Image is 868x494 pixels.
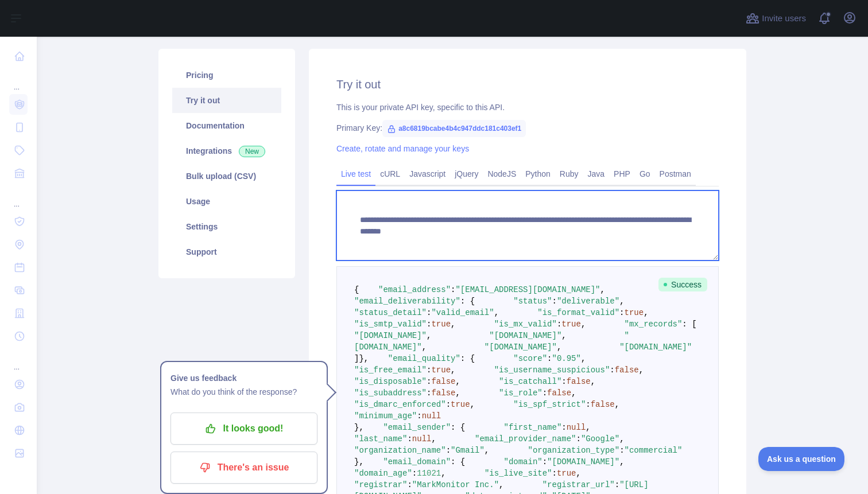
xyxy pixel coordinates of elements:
span: : [619,446,624,455]
span: : [561,423,566,432]
span: "is_smtp_valid" [354,320,427,329]
span: , [581,354,586,363]
span: false [615,365,639,375]
div: ... [9,69,28,92]
span: , [431,434,436,444]
span: { [354,285,359,294]
span: , [576,469,581,478]
span: "[DOMAIN_NAME]" [485,343,557,352]
span: : [542,388,547,398]
button: Invite users [743,9,808,28]
span: : { [460,297,475,306]
a: Pricing [172,63,281,88]
a: Go [635,165,655,183]
span: a8c6819bcabe4b4c947ddc181c403ef1 [382,120,526,137]
span: true [451,400,470,409]
span: : [542,457,547,466]
span: , [427,331,431,340]
span: "is_dmarc_enforced" [354,400,446,409]
span: : [427,308,431,317]
span: , [441,469,445,478]
span: Success [658,278,707,291]
span: , [615,400,619,409]
span: "MarkMonitor Inc." [412,480,499,489]
span: "is_catchall" [499,377,561,386]
span: false [591,400,615,409]
span: New [239,146,265,157]
span: "domain_age" [354,469,412,478]
span: "[DOMAIN_NAME]" [354,331,427,340]
span: "last_name" [354,434,407,444]
span: "email_sender" [383,423,451,432]
a: Integrations New [172,138,281,164]
span: "first_name" [503,423,561,432]
h2: Try it out [336,76,719,92]
span: null [412,434,432,444]
span: true [431,320,451,329]
a: Support [172,239,281,264]
div: ... [9,349,28,372]
span: , [619,297,624,306]
span: : [417,411,421,421]
span: "Google" [581,434,619,444]
span: : { [460,354,475,363]
span: , [571,388,576,398]
span: "is_free_email" [354,365,427,375]
a: jQuery [450,165,483,183]
span: : [552,469,557,478]
span: : [552,297,557,306]
a: Python [521,165,555,183]
span: : [451,285,455,294]
span: : [407,434,412,444]
span: }, [354,423,364,432]
span: "[DOMAIN_NAME]" [489,331,561,340]
span: false [547,388,571,398]
span: : { [451,423,465,432]
a: Ruby [555,165,583,183]
span: "0.95" [552,354,581,363]
span: true [625,308,644,317]
span: "is_live_site" [485,469,552,478]
span: : [547,354,552,363]
span: : [610,365,614,375]
a: Java [583,165,610,183]
span: : [561,377,566,386]
span: "email_address" [378,285,451,294]
span: true [557,469,576,478]
span: "is_subaddress" [354,388,427,398]
span: "email_domain" [383,457,451,466]
a: Documentation [172,113,281,138]
span: "score" [513,354,547,363]
iframe: Toggle Customer Support [758,447,845,471]
span: : [412,469,417,478]
span: : [427,388,431,398]
span: "Gmail" [451,446,485,455]
span: : [446,400,451,409]
span: "is_spf_strict" [513,400,586,409]
span: : [557,320,561,329]
span: : [576,434,581,444]
span: , [619,434,624,444]
span: false [431,377,455,386]
a: Try it out [172,88,281,113]
a: cURL [375,165,405,183]
span: "is_format_valid" [537,308,619,317]
span: "deliverable" [557,297,619,306]
span: "email_quality" [388,354,460,363]
span: "[DOMAIN_NAME]" [619,343,692,352]
span: : { [451,457,465,466]
span: , [619,457,624,466]
span: : [427,365,431,375]
a: PHP [609,165,635,183]
span: , [586,423,590,432]
span: : [619,308,624,317]
span: "commercial" [625,446,683,455]
a: Create, rotate and manage your keys [336,144,469,153]
a: Javascript [405,165,450,183]
span: , [451,365,455,375]
span: "organization_type" [528,446,619,455]
h1: Give us feedback [170,371,317,385]
span: : [ [682,320,696,329]
a: Usage [172,189,281,214]
span: , [485,446,489,455]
